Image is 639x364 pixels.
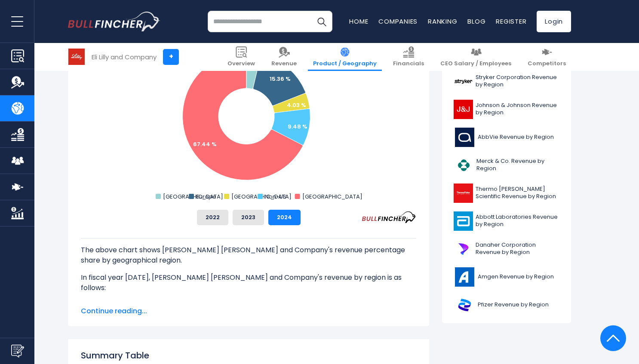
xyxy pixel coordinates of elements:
[81,300,416,310] li: generated $1.66 B in revenue, representing 3.69% of its total revenue.
[388,43,429,71] a: Financials
[449,70,565,93] a: Stryker Corporation Revenue by Region
[68,12,160,31] img: bullfincher logo
[287,101,306,109] text: 4.03 %
[92,52,157,62] div: Eli Lilly and Company
[428,17,457,26] a: Ranking
[222,43,260,71] a: Overview
[81,349,416,362] h2: Summary Table
[378,17,418,26] a: Companies
[449,181,565,205] a: Thermo [PERSON_NAME] Scientific Revenue by Region
[537,11,571,32] a: Login
[476,102,559,116] span: Johnson & Johnson Revenue by Region
[454,156,474,175] img: MRK logo
[81,272,416,293] p: In fiscal year [DATE], [PERSON_NAME] [PERSON_NAME] and Company's revenue by region is as follows:
[454,239,473,259] img: DHR logo
[393,60,424,67] span: Financials
[454,267,475,287] img: AMGN logo
[478,134,554,141] span: AbbVie Revenue by Region
[528,60,566,67] span: Competitors
[476,242,559,256] span: Danaher Corporation Revenue by Region
[81,31,416,203] svg: Eli Lilly and Company's Revenue Share by Region
[68,49,85,65] img: LLY logo
[227,60,255,67] span: Overview
[271,60,297,67] span: Revenue
[231,193,292,201] text: [GEOGRAPHIC_DATA]
[476,74,559,89] span: Stryker Corporation Revenue by Region
[454,128,475,147] img: ABBV logo
[302,193,363,201] text: [GEOGRAPHIC_DATA]
[449,98,565,121] a: Johnson & Johnson Revenue by Region
[454,184,473,203] img: TMO logo
[476,186,559,200] span: Thermo [PERSON_NAME] Scientific Revenue by Region
[522,43,571,71] a: Competitors
[196,193,216,201] text: Europe
[449,209,565,233] a: Abbott Laboratories Revenue by Region
[233,210,264,225] button: 2023
[266,43,302,71] a: Revenue
[476,158,559,172] span: Merck & Co. Revenue by Region
[478,301,549,309] span: Pfizer Revenue by Region
[313,60,377,67] span: Product / Geography
[81,245,416,266] p: The above chart shows [PERSON_NAME] [PERSON_NAME] and Company's revenue percentage share by geogr...
[454,100,473,119] img: JNJ logo
[288,122,307,131] text: 9.48 %
[476,214,559,228] span: Abbott Laboratories Revenue by Region
[68,12,160,31] a: Go to homepage
[265,193,286,201] text: Non-US
[270,75,291,83] text: 15.36 %
[163,49,179,65] a: +
[478,273,554,281] span: Amgen Revenue by Region
[440,60,511,67] span: CEO Salary / Employees
[467,17,485,26] a: Blog
[435,43,516,71] a: CEO Salary / Employees
[311,11,332,32] button: Search
[268,210,301,225] button: 2024
[193,140,217,148] text: 67.44 %
[449,125,565,149] a: AbbVie Revenue by Region
[197,210,228,225] button: 2022
[349,17,368,26] a: Home
[89,300,166,310] b: [GEOGRAPHIC_DATA]
[454,295,475,315] img: PFE logo
[163,193,223,201] text: [GEOGRAPHIC_DATA]
[449,293,565,317] a: Pfizer Revenue by Region
[308,43,382,71] a: Product / Geography
[449,237,565,261] a: Danaher Corporation Revenue by Region
[449,153,565,177] a: Merck & Co. Revenue by Region
[454,72,473,91] img: SYK logo
[81,306,416,316] span: Continue reading...
[496,17,526,26] a: Register
[449,265,565,289] a: Amgen Revenue by Region
[454,211,473,231] img: ABT logo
